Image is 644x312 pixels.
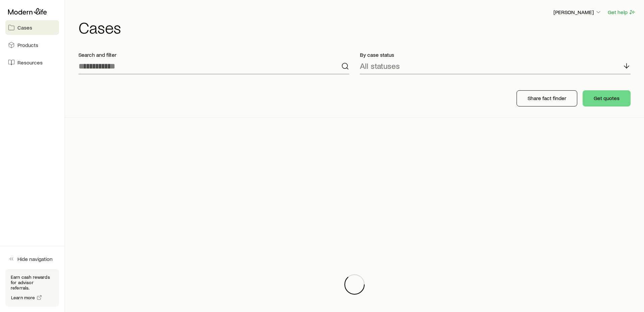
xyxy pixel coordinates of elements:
button: Get help [607,8,636,16]
button: Hide navigation [5,252,59,266]
span: Resources [17,59,43,66]
span: Cases [17,24,32,31]
p: All statuses [360,61,400,71]
button: [PERSON_NAME] [553,8,602,16]
div: Earn cash rewards for advisor referrals.Learn more [5,269,59,307]
a: Cases [5,20,59,35]
p: [PERSON_NAME] [553,9,602,15]
p: Share fact finder [528,95,566,101]
button: Share fact finder [517,90,577,106]
a: Products [5,38,59,52]
p: Search and filter [78,51,349,58]
p: Earn cash rewards for advisor referrals. [11,274,54,291]
span: Hide navigation [17,256,53,262]
span: Products [17,42,38,48]
span: Learn more [11,295,35,300]
a: Resources [5,55,59,70]
h1: Cases [78,19,636,35]
p: By case status [360,51,631,58]
button: Get quotes [583,90,631,106]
